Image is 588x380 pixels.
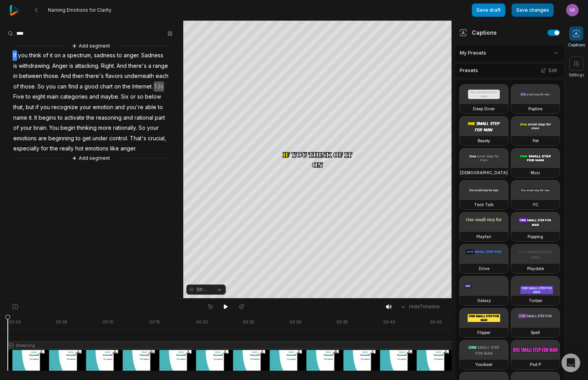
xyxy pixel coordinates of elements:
[475,361,492,368] h3: Youshaei
[122,81,131,92] span: the
[12,71,18,81] span: in
[12,143,40,154] span: especially
[568,27,585,48] button: Captions
[12,113,28,123] span: name
[100,92,120,102] span: maybe.
[35,102,39,113] span: if
[28,113,34,123] span: it.
[81,133,92,144] span: get
[129,133,147,144] span: That's
[459,28,497,37] div: Captions
[397,301,442,313] button: HideTimeline
[477,297,491,304] h3: Galaxy
[19,81,37,92] span: those.
[122,113,134,123] span: and
[478,138,490,144] h3: Beasty
[476,233,491,240] h3: Playfair
[147,61,152,71] span: a
[116,50,123,61] span: to
[146,123,159,133] span: your
[46,92,59,102] span: main
[57,81,67,92] span: can
[9,5,20,16] img: reap
[186,285,226,295] button: Streaming
[64,113,85,123] span: activate
[120,143,137,154] span: anger.
[25,92,32,102] span: to
[113,81,122,92] span: on
[85,71,104,81] span: there's
[114,102,126,113] span: and
[48,133,75,144] span: beginning
[45,81,57,92] span: you
[32,92,46,102] span: eight
[67,81,79,92] span: find
[479,265,489,272] h3: Drive
[473,106,495,112] h3: Deep Diver
[70,42,112,50] button: Add segment
[12,123,19,133] span: of
[116,61,128,71] span: And
[528,106,542,112] h3: Popline
[33,123,48,133] span: brain.
[49,50,53,61] span: it
[109,143,120,154] span: like
[59,143,74,154] span: really
[120,92,129,102] span: Six
[569,72,584,78] span: Settings
[18,61,51,71] span: withdrawing.
[512,4,554,17] button: Save changes
[147,133,167,144] span: crucial,
[112,123,138,133] span: rationally.
[12,92,25,102] span: Five
[28,50,42,61] span: think
[154,113,166,123] span: part
[129,92,136,102] span: or
[154,81,164,92] span: 1.3s
[57,113,64,123] span: to
[533,138,538,144] h3: Pet
[49,143,59,154] span: the
[12,81,19,92] span: of
[531,170,540,176] h3: Mozi
[197,286,210,293] span: Streaming
[38,113,57,123] span: begins
[69,61,74,71] span: is
[92,102,114,113] span: emotion
[42,50,49,61] span: of
[18,71,43,81] span: between
[131,81,154,92] span: Internet.
[529,297,542,304] h3: Turban
[95,113,122,123] span: reasoning
[66,50,93,61] span: spectrum,
[51,102,79,113] span: recognize
[37,133,48,144] span: are
[39,102,51,113] span: you
[74,143,84,154] span: hot
[157,102,164,113] span: to
[76,123,97,133] span: thinking
[17,50,28,61] span: you
[455,44,565,62] div: My Presets
[74,61,100,71] span: attacking.
[144,92,162,102] span: below
[75,133,81,144] span: to
[123,50,140,61] span: anger.
[99,81,113,92] span: chart
[527,265,544,272] h3: Playdate
[97,123,112,133] span: more
[561,353,580,372] div: Open Intercom Messenger
[84,143,109,154] span: emotions
[93,50,116,61] span: sadness
[19,123,33,133] span: your
[136,92,144,102] span: so
[568,42,585,48] span: Captions
[89,92,100,102] span: and
[533,201,538,208] h3: YC
[92,133,108,144] span: under
[460,170,508,176] h3: [DEMOGRAPHIC_DATA]
[134,113,154,123] span: rational
[528,233,543,240] h3: Popping
[70,154,112,163] button: Add segment
[104,71,124,81] span: flavors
